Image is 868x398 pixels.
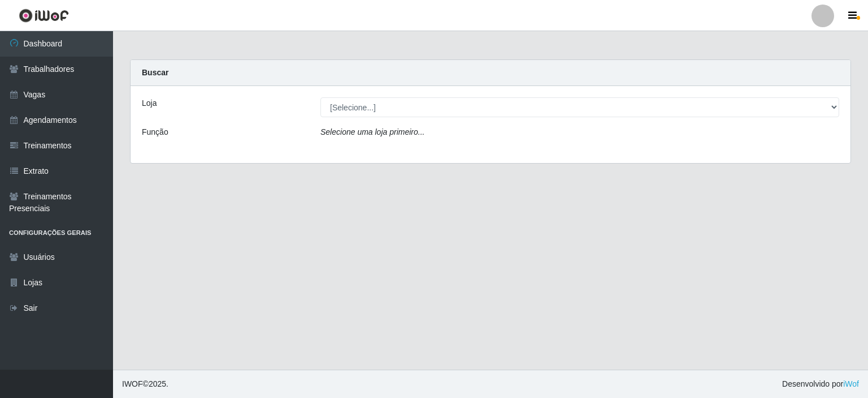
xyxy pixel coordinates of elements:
img: CoreUI Logo [19,8,69,23]
span: Desenvolvido por [782,378,859,390]
a: iWof [843,379,859,388]
i: Selecione uma loja primeiro... [320,127,424,136]
label: Função [142,126,168,138]
strong: Buscar [142,68,168,77]
span: IWOF [122,379,143,388]
span: © 2025 . [122,378,168,390]
label: Loja [142,97,157,109]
